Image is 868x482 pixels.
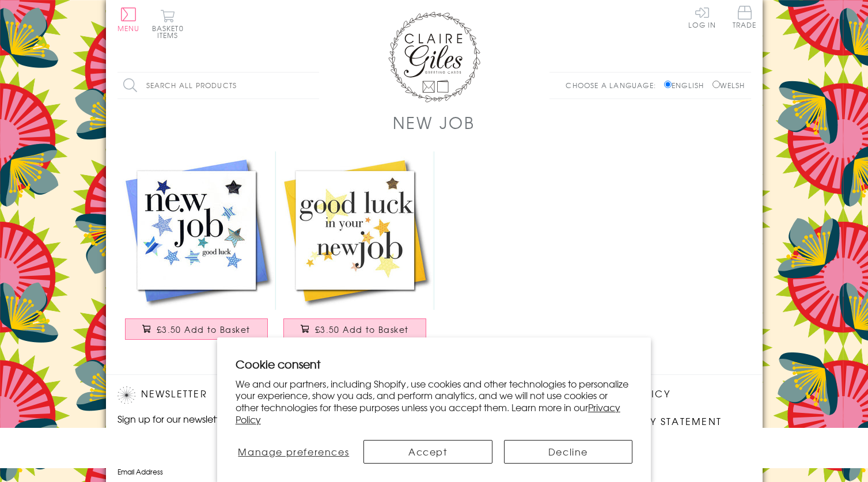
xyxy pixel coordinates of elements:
[664,81,672,88] input: English
[236,356,633,372] h2: Cookie consent
[276,151,434,310] img: New Job Card, Good Luck, Embellished with a padded star
[308,73,319,98] input: Search
[388,12,480,103] img: Claire Giles Greetings Cards
[117,386,313,404] h2: Newsletter
[688,6,716,28] a: Log In
[157,23,184,40] span: 0 items
[117,7,140,32] button: Menu
[363,440,492,464] button: Accept
[117,151,276,310] img: New Job Card, Blue Stars, Good Luck, padded star embellished
[393,111,475,134] h1: New Job
[236,440,352,464] button: Manage preferences
[276,151,434,351] a: New Job Card, Good Luck, Embellished with a padded star £3.50 Add to Basket
[236,378,633,426] p: We and our partners, including Shopify, use cookies and other technologies to personalize your ex...
[117,412,313,453] p: Sign up for our newsletter to receive the latest product launches, news and offers directly to yo...
[283,318,426,340] button: £3.50 Add to Basket
[504,440,633,464] button: Decline
[117,466,313,477] label: Email Address
[152,9,184,39] button: Basket0 items
[236,400,620,426] a: Privacy Policy
[733,6,757,28] span: Trade
[566,80,662,90] p: Choose a language:
[664,80,710,90] label: English
[157,324,251,335] span: £3.50 Add to Basket
[238,445,349,458] span: Manage preferences
[315,324,409,335] span: £3.50 Add to Basket
[712,81,720,88] input: Welsh
[125,318,268,340] button: £3.50 Add to Basket
[117,73,319,98] input: Search all products
[117,23,140,33] span: Menu
[117,151,276,351] a: New Job Card, Blue Stars, Good Luck, padded star embellished £3.50 Add to Basket
[712,80,745,90] label: Welsh
[733,6,757,31] a: Trade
